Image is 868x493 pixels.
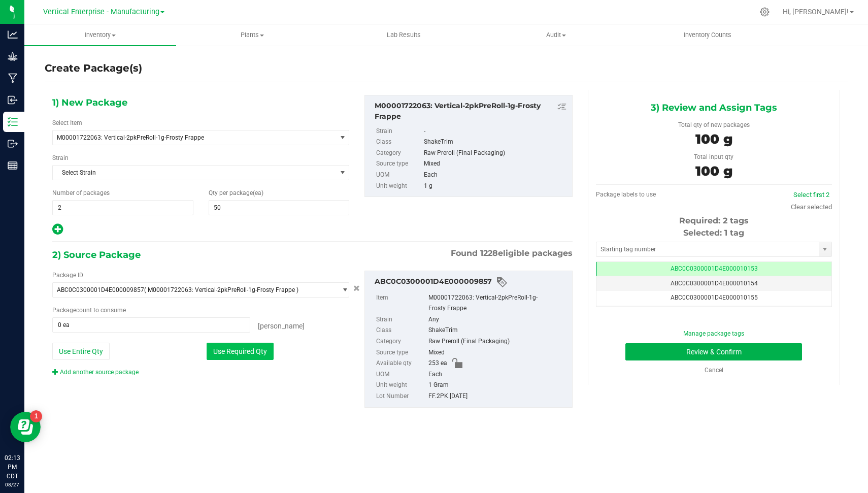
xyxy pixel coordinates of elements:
[373,30,435,40] span: Lab Results
[793,191,829,199] a: Select first 2
[424,158,567,170] div: Mixed
[24,30,176,40] span: Inventory
[678,121,750,128] span: Total qty of new packages
[596,242,819,256] input: Starting tag number
[24,24,176,46] a: Inventory
[375,276,566,288] div: ABC0C0300001D4E000009857
[424,137,567,148] div: ShakeTrim
[451,247,573,259] span: Found eligible packages
[10,412,41,442] iframe: Resource center
[480,248,498,258] span: 1228
[336,166,349,180] span: select
[376,181,422,192] label: Unit weight
[376,314,426,325] label: Strain
[376,148,422,159] label: Category
[8,73,18,83] inline-svg: Manufacturing
[8,95,18,105] inline-svg: Inbound
[376,325,426,336] label: Class
[8,51,18,61] inline-svg: Grow
[376,336,426,347] label: Category
[5,481,20,488] p: 08/27
[52,272,83,279] span: Package ID
[596,191,656,198] span: Package labels to use
[8,139,18,149] inline-svg: Outbound
[424,148,567,159] div: Raw Preroll (Final Packaging)
[53,166,336,180] span: Select Strain
[76,307,92,314] span: count
[53,318,250,332] input: 100 ea
[207,343,274,360] button: Use Required Qty
[53,201,193,215] input: 2
[336,130,349,145] span: select
[52,95,127,110] span: 1) New Package
[670,30,745,40] span: Inventory Counts
[30,410,42,422] iframe: Resource center unread badge
[428,336,566,347] div: Raw Preroll (Final Packaging)
[144,286,298,293] span: ( M00001722063: Vertical-2pkPreRoll-1g-Frosty Frappe )
[8,160,18,171] inline-svg: Reports
[57,286,144,293] span: ABC0C0300001D4E000009857
[376,380,426,391] label: Unit weight
[694,153,733,160] span: Total input qty
[52,189,110,196] span: Number of packages
[376,369,426,380] label: UOM
[376,158,422,170] label: Source type
[52,247,141,262] span: 2) Source Package
[758,7,771,17] div: Manage settings
[336,283,349,297] span: select
[695,163,732,179] span: 100 g
[43,8,159,16] span: Vertical Enterprise - Manufacturing
[625,343,802,360] button: Review & Confirm
[258,322,305,330] span: [PERSON_NAME]
[424,126,567,137] div: -
[480,24,631,46] a: Audit
[376,391,426,402] label: Lot Number
[209,201,349,215] input: 50
[375,101,566,122] div: M00001722063: Vertical-2pkPreRoll-1g-Frosty Frappe
[176,24,328,46] a: Plants
[428,358,447,369] span: 253 ea
[57,134,321,141] span: M00001722063: Vertical-2pkPreRoll-1g-Frosty Frappe
[8,117,18,127] inline-svg: Inventory
[671,280,758,287] span: ABC0C0300001D4E000010154
[5,453,20,481] p: 02:13 PM CDT
[695,131,732,147] span: 100 g
[177,30,327,40] span: Plants
[791,203,832,211] a: Clear selected
[52,307,126,314] span: Package to consume
[209,189,263,196] span: Qty per package
[424,181,567,192] div: 1 g
[376,137,422,148] label: Class
[683,228,744,238] span: Selected: 1 tag
[428,325,566,336] div: ShakeTrim
[671,294,758,301] span: ABC0C0300001D4E000010155
[428,347,566,358] div: Mixed
[328,24,480,46] a: Lab Results
[705,367,723,374] a: Cancel
[376,126,422,137] label: Strain
[52,153,69,162] label: Strain
[683,330,744,337] a: Manage package tags
[679,216,749,225] span: Required: 2 tags
[376,358,426,369] label: Available qty
[428,380,566,391] div: 1 Gram
[376,292,426,314] label: Item
[428,314,566,325] div: Any
[45,61,142,76] h4: Create Package(s)
[8,29,18,40] inline-svg: Analytics
[480,30,631,40] span: Audit
[651,100,777,115] span: 3) Review and Assign Tags
[428,292,566,314] div: M00001722063: Vertical-2pkPreRoll-1g-Frosty Frappe
[350,281,363,296] button: Cancel button
[253,189,263,196] span: (ea)
[424,170,567,181] div: Each
[428,391,566,402] div: FF.2PK.[DATE]
[428,369,566,380] div: Each
[52,343,110,360] button: Use Entire Qty
[819,242,831,256] span: select
[671,265,758,272] span: ABC0C0300001D4E000010153
[376,170,422,181] label: UOM
[52,228,63,235] span: Add new output
[376,347,426,358] label: Source type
